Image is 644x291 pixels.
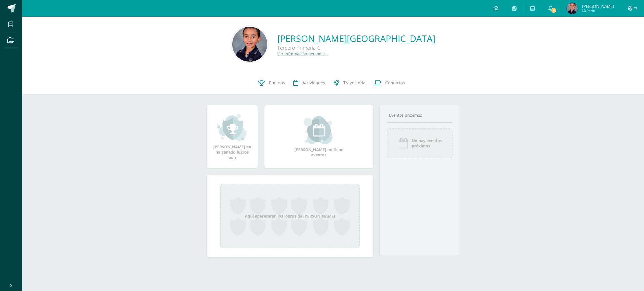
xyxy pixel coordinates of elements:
div: Eventos próximos [387,113,453,118]
span: No hay eventos próximos [412,138,442,149]
a: Punteos [254,72,289,94]
span: Mi Perfil [582,8,614,13]
img: c72add329b903e53f380bee3678da82f.png [232,27,267,62]
div: [PERSON_NAME] no ha ganado logros aún [212,113,252,160]
img: event_icon.png [398,138,409,149]
span: [PERSON_NAME] [582,3,614,9]
a: [PERSON_NAME][GEOGRAPHIC_DATA] [277,32,435,44]
span: Contactos [385,80,405,86]
a: Contactos [370,72,409,94]
a: Ver información personal... [277,51,328,56]
div: Tercero Primaria C [277,44,435,51]
span: Trayectoria [343,80,366,86]
span: Punteos [269,80,285,86]
a: Actividades [289,72,329,94]
span: 6 [551,7,557,13]
div: [PERSON_NAME] no tiene eventos [291,116,347,158]
img: c6dfeef5de6a5f663b3efa87565d5f75.png [567,3,578,14]
span: Actividades [302,80,325,86]
a: Trayectoria [329,72,370,94]
img: event_small.png [304,116,334,144]
div: Aquí aparecerán los logros de [PERSON_NAME] [220,184,360,248]
img: achievement_small.png [217,113,247,141]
